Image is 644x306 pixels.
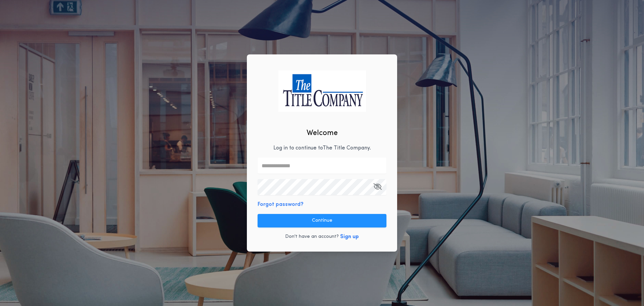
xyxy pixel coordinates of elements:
[285,233,339,240] p: Don't have an account?
[258,214,386,227] button: Continue
[258,201,304,209] button: Forgot password?
[278,70,366,112] img: logo
[273,144,371,152] p: Log in to continue to The Title Company .
[307,128,338,139] h2: Welcome
[340,233,359,241] button: Sign up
